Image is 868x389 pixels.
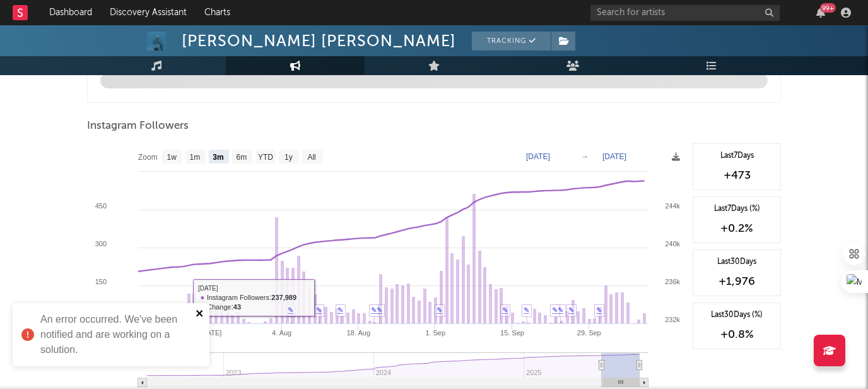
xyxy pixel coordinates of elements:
text: 244k [665,202,680,210]
a: ✎ [371,306,377,314]
text: 236k [665,278,680,285]
a: ✎ [596,306,602,314]
text: 232k [665,316,680,323]
text: 4. Aug [272,329,291,337]
div: +473 [700,168,774,183]
button: 99+ [816,8,825,18]
div: Last 30 Days (%) [700,309,774,321]
text: [DATE] [602,152,626,161]
text: 6m [237,153,247,162]
div: Last 30 Days [700,256,774,268]
div: Last 7 Days (%) [700,203,774,215]
text: 15. Sep [500,329,524,337]
text: 1w [167,153,177,162]
a: ✎ [568,306,574,314]
text: All [307,153,315,162]
text: 21. [DATE] [188,329,221,337]
text: 29. Sep [577,329,601,337]
input: Search for artists [590,5,780,21]
text: 150 [95,278,107,285]
a: ✎ [316,306,322,314]
a: ✎ [552,306,558,314]
div: +0.2 % [700,221,774,236]
text: 300 [95,240,107,248]
text: YTD [258,153,273,162]
text: 1. Sep [425,329,445,337]
text: 18. Aug [347,329,370,337]
a: ✎ [502,306,508,314]
text: 240k [665,240,680,248]
a: ✎ [558,306,563,314]
text: 1y [284,153,293,162]
a: ✎ [524,306,529,314]
text: → [581,152,589,161]
button: close [196,308,204,320]
div: Last 7 Days [700,150,774,162]
text: 1m [190,153,201,162]
a: ✎ [377,306,382,314]
a: ✎ [337,306,343,314]
div: An error occurred. We've been notified and are working on a solution. [40,312,192,357]
text: 450 [95,202,107,210]
text: Zoom [138,153,158,162]
div: +0.8 % [700,327,774,342]
text: 3m [213,153,223,162]
a: ✎ [288,306,293,314]
span: Instagram Followers [87,119,189,134]
div: 99 + [820,3,836,13]
text: [DATE] [526,152,550,161]
a: ✎ [437,306,442,314]
div: [PERSON_NAME] [PERSON_NAME] [182,32,456,51]
button: Tracking [472,32,551,51]
div: +1,976 [700,274,774,289]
